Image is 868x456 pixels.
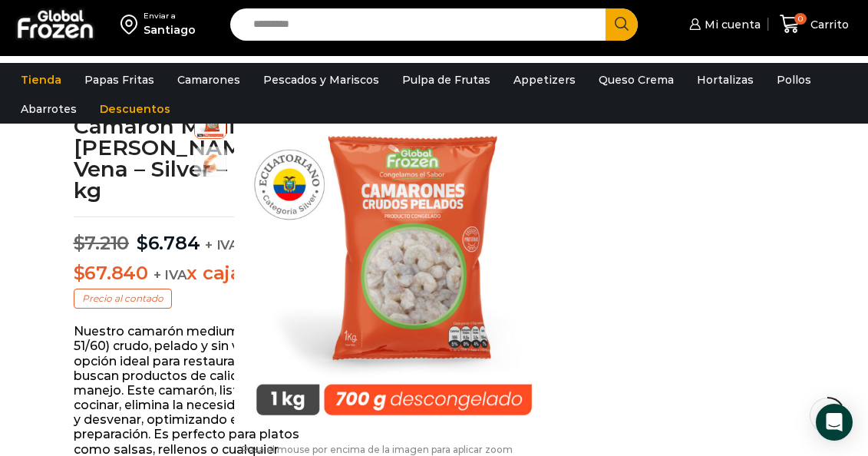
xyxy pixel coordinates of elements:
a: Papas Fritas [77,65,162,94]
a: Abarrotes [13,94,84,124]
div: 1 / 2 [234,109,554,429]
span: Carrito [807,17,849,32]
h1: Camarón Medium [PERSON_NAME] sin Vena – Silver – Caja 10 kg [74,115,312,201]
div: Open Intercom Messenger [816,404,853,441]
a: Tienda [13,65,69,94]
span: Mi cuenta [701,17,761,32]
a: Hortalizas [689,65,761,94]
span: + IVA [153,267,187,283]
p: Pasa el mouse por encima de la imagen para aplicar zoom [194,444,562,455]
a: Camarones [170,65,248,94]
bdi: 7.210 [74,232,130,254]
img: address-field-icon.svg [120,11,144,37]
a: Pulpa de Frutas [394,65,498,94]
bdi: 6.784 [137,232,200,254]
a: Queso Crema [591,65,682,94]
a: Pescados y Mariscos [256,65,387,94]
bdi: 67.840 [74,262,148,284]
div: Enviar a [144,11,196,21]
button: Search button [606,8,638,41]
div: Santiago [144,22,196,38]
a: Pollos [769,65,819,94]
a: Appetizers [506,65,583,94]
span: $ [74,262,85,284]
a: Mi cuenta [685,9,761,40]
p: Precio al contado [74,289,172,309]
p: x kg [74,216,312,255]
span: $ [137,232,148,254]
a: 0 Carrito [776,6,853,42]
a: Descuentos [92,94,178,124]
span: 0 [794,13,807,25]
p: x caja [74,263,312,285]
span: $ [74,232,85,254]
img: PM04004043 [234,109,554,429]
span: camaron-sin-cascara [195,147,226,178]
